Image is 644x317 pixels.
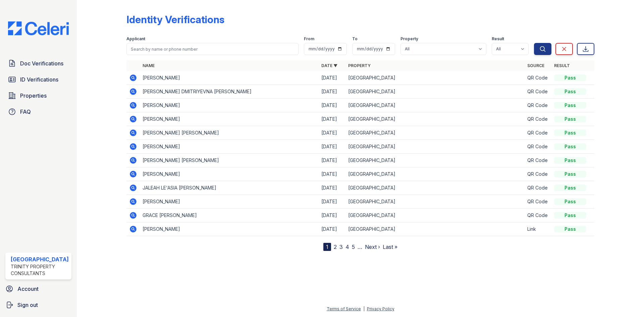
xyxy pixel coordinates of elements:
td: [GEOGRAPHIC_DATA] [345,167,524,181]
div: [GEOGRAPHIC_DATA] [11,255,69,263]
td: QR Code [525,181,551,195]
div: 1 [323,243,331,251]
input: Search by name or phone number [126,43,299,55]
div: Pass [554,212,586,219]
td: [GEOGRAPHIC_DATA] [345,195,524,209]
div: Pass [554,171,586,177]
td: [GEOGRAPHIC_DATA] [345,209,524,222]
span: Doc Verifications [20,59,63,67]
td: [GEOGRAPHIC_DATA] [345,99,524,112]
td: [PERSON_NAME] [140,71,319,85]
a: Property [348,63,371,68]
div: Pass [554,184,586,191]
td: [PERSON_NAME] [140,99,319,112]
td: Link [525,222,551,236]
a: Privacy Policy [367,306,394,311]
td: [GEOGRAPHIC_DATA] [345,181,524,195]
td: GRACE [PERSON_NAME] [140,209,319,222]
td: QR Code [525,71,551,85]
td: QR Code [525,140,551,154]
a: Source [527,63,544,68]
td: [DATE] [319,181,345,195]
label: Applicant [126,36,145,42]
td: [PERSON_NAME] [140,112,319,126]
a: Result [554,63,570,68]
td: [DATE] [319,140,345,154]
a: 5 [352,244,355,250]
td: [GEOGRAPHIC_DATA] [345,126,524,140]
td: [PERSON_NAME] [140,222,319,236]
span: Sign out [17,301,38,309]
div: Trinity Property Consultants [11,263,69,277]
div: Pass [554,226,586,232]
div: Pass [554,88,586,95]
td: [GEOGRAPHIC_DATA] [345,222,524,236]
span: … [358,243,362,251]
a: Doc Verifications [5,57,71,70]
a: Date ▼ [321,63,337,68]
td: [PERSON_NAME] [PERSON_NAME] [140,126,319,140]
span: Account [17,285,39,293]
td: QR Code [525,154,551,167]
a: 3 [339,244,343,250]
td: QR Code [525,195,551,209]
a: Account [3,282,74,296]
img: CE_Logo_Blue-a8612792a0a2168367f1c8372b55b34899dd931a85d93a1a3d3e32e68fde9ad4.png [3,21,74,35]
td: JALEAH LE'ASIA [PERSON_NAME] [140,181,319,195]
td: [DATE] [319,112,345,126]
a: 2 [334,244,337,250]
td: [DATE] [319,99,345,112]
td: [PERSON_NAME] DMITRIYEVNA [PERSON_NAME] [140,85,319,99]
div: Pass [554,143,586,150]
label: To [352,36,358,42]
div: Pass [554,74,586,81]
td: [GEOGRAPHIC_DATA] [345,140,524,154]
td: [DATE] [319,209,345,222]
div: Pass [554,157,586,164]
label: Property [400,36,418,42]
td: [GEOGRAPHIC_DATA] [345,71,524,85]
td: [GEOGRAPHIC_DATA] [345,112,524,126]
a: 4 [345,244,349,250]
div: Pass [554,198,586,205]
td: [GEOGRAPHIC_DATA] [345,85,524,99]
td: QR Code [525,99,551,112]
td: [DATE] [319,167,345,181]
div: Pass [554,116,586,122]
td: [DATE] [319,126,345,140]
span: ID Verifications [20,75,58,84]
label: From [304,36,314,42]
span: Properties [20,92,47,100]
a: Properties [5,89,71,102]
td: [DATE] [319,154,345,167]
td: [PERSON_NAME] [140,195,319,209]
a: Sign out [3,298,74,312]
td: [DATE] [319,71,345,85]
td: [PERSON_NAME] [PERSON_NAME] [140,154,319,167]
a: Terms of Service [327,306,361,311]
td: QR Code [525,167,551,181]
td: [PERSON_NAME] [140,167,319,181]
span: FAQ [20,108,31,116]
a: Name [143,63,155,68]
a: ID Verifications [5,73,71,86]
td: [PERSON_NAME] [140,140,319,154]
td: [DATE] [319,222,345,236]
td: QR Code [525,85,551,99]
td: [DATE] [319,85,345,99]
td: QR Code [525,126,551,140]
div: Pass [554,129,586,136]
div: Pass [554,102,586,109]
div: Identity Verifications [126,13,224,25]
td: QR Code [525,112,551,126]
td: QR Code [525,209,551,222]
td: [GEOGRAPHIC_DATA] [345,154,524,167]
a: FAQ [5,105,71,118]
label: Result [492,36,504,42]
a: Last » [383,244,397,250]
td: [DATE] [319,195,345,209]
div: | [363,306,365,311]
a: Next › [365,244,380,250]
